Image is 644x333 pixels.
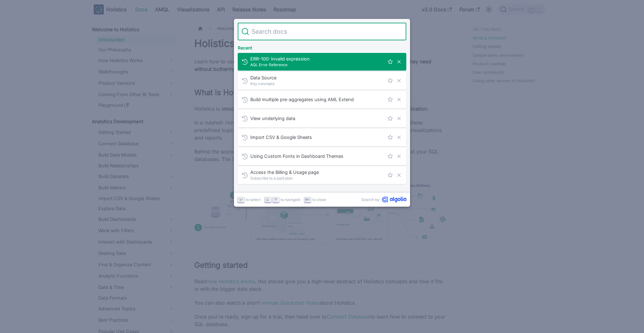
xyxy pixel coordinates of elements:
svg: Arrow down [265,197,270,202]
button: Save this search [387,153,394,160]
button: Remove this search from history [396,58,402,65]
a: Import CSV & Google Sheets [238,129,406,146]
button: Save this search [387,172,394,179]
a: Access the Billing & Usage page​Subscribe to a paid plan [238,166,406,184]
a: ERR-100: Invalid expression​AQL Error Reference [238,53,406,71]
button: Save this search [387,58,394,65]
span: Data Source​ [250,75,384,81]
a: Using Custom Fonts in Dashboard Themes [238,147,406,165]
span: to navigate [280,197,300,203]
a: Search byAlgolia [361,197,406,203]
button: Save this search [387,96,394,103]
span: to close [312,197,326,203]
button: Remove this search from history [396,96,402,103]
a: Build multiple pre-aggregates using AML Extend [238,91,406,108]
svg: Enter key [239,197,243,202]
svg: Algolia [382,197,406,203]
span: ERR-100: Invalid expression​ [250,56,384,62]
button: Save this search [387,77,394,84]
span: View underlying data [250,115,384,121]
span: Subscribe to a paid plan [250,175,384,181]
svg: Escape key [305,197,310,202]
input: Search docs [249,23,402,40]
button: Remove this search from history [396,153,402,160]
span: Key concepts [250,81,384,87]
span: Import CSV & Google Sheets [250,134,384,140]
button: Save this search [387,115,394,122]
button: Remove this search from history [396,115,402,122]
a: Data Source​Key concepts [238,72,406,89]
button: Remove this search from history [396,134,402,141]
button: Remove this search from history [396,77,402,84]
span: to select [246,197,261,203]
span: AQL Error Reference [250,62,384,68]
a: View underlying data [238,110,406,127]
button: Save this search [387,134,394,141]
span: Access the Billing & Usage page​ [250,169,384,175]
span: Using Custom Fonts in Dashboard Themes [250,153,384,159]
span: Build multiple pre-aggregates using AML Extend [250,96,384,102]
span: Search by [361,197,380,203]
div: Recent [236,40,408,53]
svg: Arrow up [274,197,278,202]
button: Remove this search from history [396,172,402,179]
